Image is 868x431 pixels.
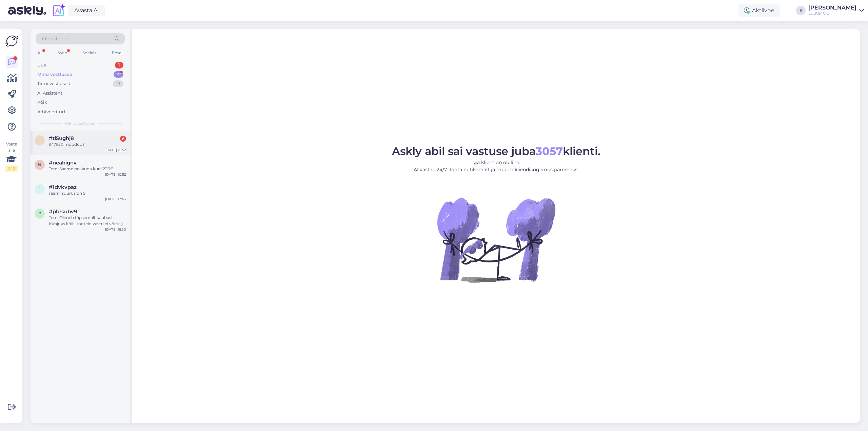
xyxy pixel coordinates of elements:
[36,48,44,57] div: All
[120,136,126,142] div: 6
[105,172,126,177] div: [DATE] 10:52
[52,3,66,18] img: explore-ai
[392,144,600,158] span: Askly abil sai vastuse juba klienti.
[738,4,780,17] div: Aktiivne
[49,141,126,148] div: 947950 mõõdud?
[37,71,73,78] div: Minu vestlused
[68,5,105,16] a: Avasta AI
[113,80,123,87] div: 13
[65,120,96,126] span: Minu vestlused
[81,48,98,57] div: Socials
[796,6,806,15] div: K
[39,138,41,143] span: t
[37,90,62,97] div: AI Assistent
[37,99,47,106] div: Kõik
[37,80,71,87] div: Tiimi vestlused
[49,215,126,227] div: Tere! Oleneb täpsemalt kaubast. Kahjuks kõiki tooteid vastu ei võeta ja osadele toodetele pakume ...
[111,48,125,57] div: Email
[105,227,126,232] div: [DATE] 16:30
[49,190,126,196] div: raami suurus on S
[37,62,46,68] div: Uus
[105,148,126,153] div: [DATE] 15:52
[114,71,123,78] div: 4
[38,211,41,216] span: p
[5,141,18,172] div: Vaata siia
[39,187,40,192] span: 1
[105,196,126,201] div: [DATE] 17:43
[49,166,126,172] div: Tere! Saame pakkuda kuni 220€
[536,144,563,158] b: 3057
[49,209,77,215] span: #pbrsubv9
[392,159,600,173] p: Iga klient on oluline. AI vastab 24/7. Tööta nutikamalt ja muuda kliendikogemus paremaks.
[808,5,864,16] a: [PERSON_NAME]Luutar OÜ
[49,184,77,190] span: #1dvkvpaz
[808,11,856,16] div: Luutar OÜ
[49,160,77,166] span: #neahignv
[42,35,69,42] span: Otsi kliente
[37,109,65,115] div: Arhiveeritud
[57,48,68,57] div: Web
[5,35,18,47] img: Askly Logo
[38,162,41,167] span: n
[808,5,856,11] div: [PERSON_NAME]
[5,165,18,172] div: 2 / 3
[115,62,123,68] div: 1
[435,179,557,301] img: No Chat active
[49,135,74,141] span: #ti5ughj8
